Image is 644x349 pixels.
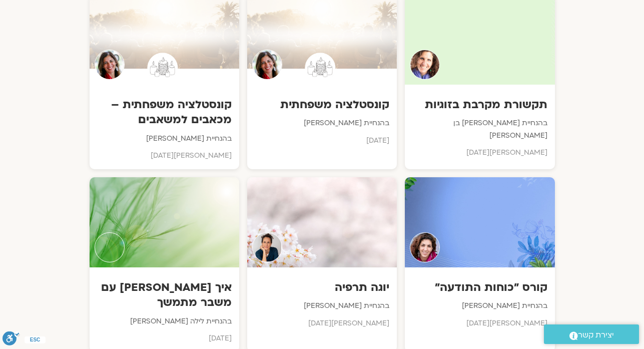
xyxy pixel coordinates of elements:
[255,135,389,147] p: [DATE]
[410,232,440,262] img: Teacher
[97,150,232,162] p: [PERSON_NAME][DATE]
[255,97,389,112] h3: קונסטלציה משפחתית
[412,97,547,112] h3: תקשורת מקרבת בזוגיות
[97,133,232,145] p: בהנחיית [PERSON_NAME]
[255,317,389,329] p: [PERSON_NAME][DATE]
[412,317,547,329] p: [PERSON_NAME][DATE]
[412,117,547,142] p: בהנחיית [PERSON_NAME] בן [PERSON_NAME]
[97,315,232,327] p: בהנחיית לילה [PERSON_NAME]
[252,232,282,262] img: Teacher
[410,50,440,80] img: Teacher
[97,332,232,344] p: [DATE]
[252,50,282,80] img: Teacher
[95,232,125,262] img: Teacher
[255,300,389,312] p: בהנחיית [PERSON_NAME]
[255,117,389,129] p: בהנחיית [PERSON_NAME]
[412,300,547,312] p: בהנחיית [PERSON_NAME]
[578,328,614,342] span: יצירת קשר
[255,280,389,295] h3: יוגה תרפיה
[412,280,547,295] h3: קורס "כוחות התודעה"
[97,280,232,310] h3: איך [PERSON_NAME] עם משבר מתמשך
[412,147,547,159] p: [PERSON_NAME][DATE]
[97,97,232,127] h3: קונסטלציה משפחתית – מכאבים למשאבים
[95,50,125,80] img: Teacher
[544,324,639,344] a: יצירת קשר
